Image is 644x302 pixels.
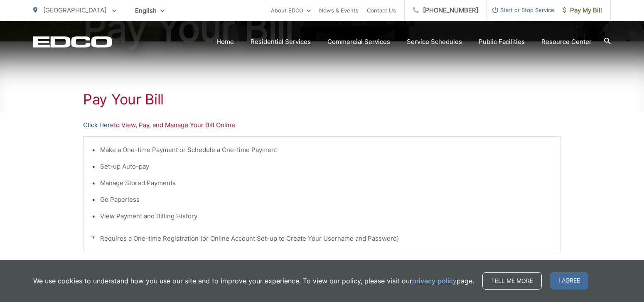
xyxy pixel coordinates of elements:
[100,211,552,221] li: View Payment and Billing History
[327,37,390,47] a: Commercial Services
[319,5,359,15] a: News & Events
[129,3,171,18] span: English
[83,120,561,130] p: to View, Pay, and Manage Your Bill Online
[541,37,592,47] a: Resource Center
[100,178,552,188] li: Manage Stored Payments
[563,5,602,15] span: Pay My Bill
[550,272,588,290] span: I agree
[407,37,462,47] a: Service Schedules
[33,276,474,286] p: We use cookies to understand how you use our site and to improve your experience. To view our pol...
[100,195,552,205] li: Go Paperless
[482,272,542,290] a: Tell me more
[83,91,561,108] h1: Pay Your Bill
[412,276,457,286] a: privacy policy
[43,6,106,14] span: [GEOGRAPHIC_DATA]
[100,145,552,155] li: Make a One-time Payment or Schedule a One-time Payment
[92,234,552,244] p: * Requires a One-time Registration (or Online Account Set-up to Create Your Username and Password)
[479,37,525,47] a: Public Facilities
[216,37,234,47] a: Home
[100,162,552,172] li: Set-up Auto-pay
[367,5,396,15] a: Contact Us
[83,120,114,130] a: Click Here
[271,5,311,15] a: About EDCO
[251,37,311,47] a: Residential Services
[33,36,112,48] a: EDCD logo. Return to the homepage.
